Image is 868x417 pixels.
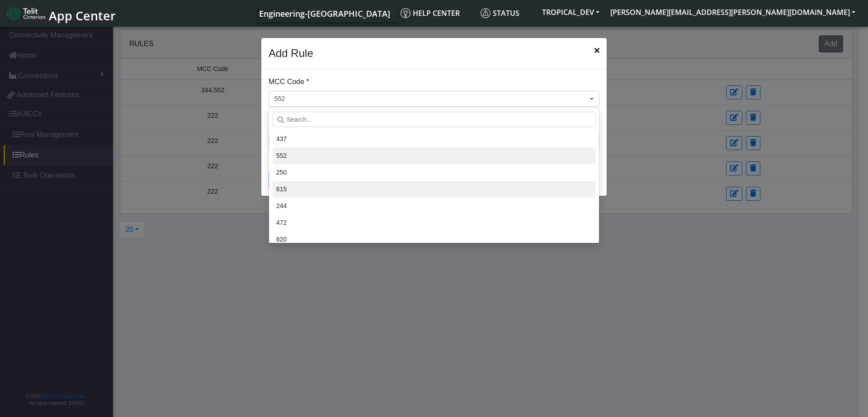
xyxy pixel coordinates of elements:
li: 437 [273,131,595,147]
span: App Center [49,7,116,24]
label: MCC Code * [269,76,309,87]
span: Engineering-[GEOGRAPHIC_DATA] [259,8,390,19]
span: Close [594,45,599,56]
a: Your current platform instance [259,4,390,22]
li: 620 [273,231,595,248]
h4: Add Rule [269,45,313,62]
img: knowledge.svg [401,8,410,18]
li: 244 [273,198,595,214]
img: logo-telit-cinterion-gw-new.png [7,6,45,21]
li: 615 [273,181,595,198]
li: 552 [273,147,595,164]
button: 552 [269,91,599,107]
span: 552 [274,94,285,104]
li: 472 [273,214,595,231]
input: Search... [273,112,595,127]
span: Help center [401,8,460,18]
span: Status [481,8,519,18]
button: TROPICAL_DEV [537,4,605,20]
li: 250 [273,164,595,181]
img: status.svg [481,8,491,18]
button: [PERSON_NAME][EMAIL_ADDRESS][PERSON_NAME][DOMAIN_NAME] [605,4,861,20]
